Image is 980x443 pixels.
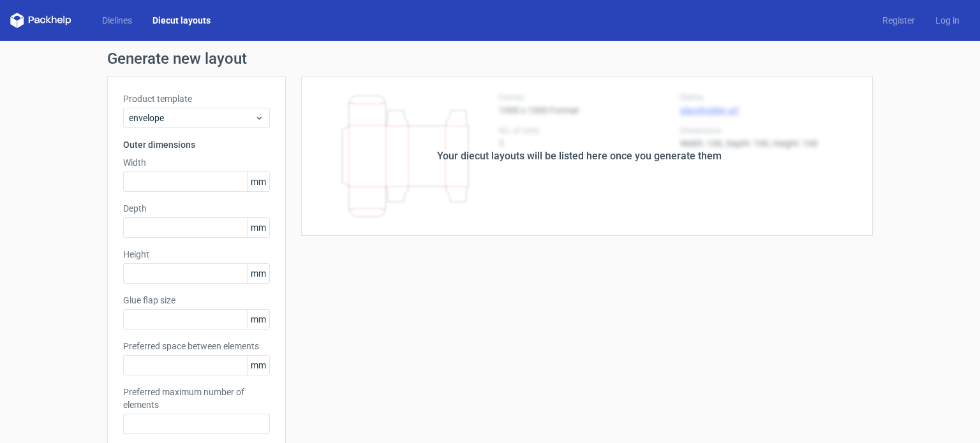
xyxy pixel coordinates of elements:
[123,340,270,352] label: Preferred space between elements
[123,92,270,105] label: Product template
[247,264,269,283] span: mm
[872,14,925,27] a: Register
[123,202,270,215] label: Depth
[92,14,142,27] a: Dielines
[247,172,269,191] span: mm
[925,14,970,27] a: Log in
[123,248,270,261] label: Height
[123,386,270,411] label: Preferred maximum number of elements
[247,356,269,375] span: mm
[129,112,255,124] span: envelope
[123,294,270,307] label: Glue flap size
[123,138,270,151] h3: Outer dimensions
[437,149,722,164] div: Your diecut layouts will be listed here once you generate them
[247,218,269,237] span: mm
[123,156,270,169] label: Width
[107,51,873,66] h1: Generate new layout
[247,310,269,329] span: mm
[142,14,221,27] a: Diecut layouts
